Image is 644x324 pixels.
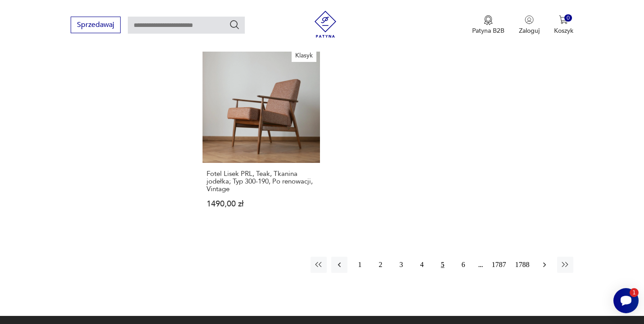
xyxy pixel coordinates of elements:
[71,22,121,29] a: Sprzedawaj
[312,11,339,38] img: Patyna - sklep z meblami i dekoracjami vintage
[554,15,573,35] button: 0Koszyk
[414,257,430,273] button: 4
[559,15,568,24] img: Ikona koszyka
[472,15,504,35] button: Patyna B2B
[613,288,639,313] iframe: Smartsupp widget button
[207,200,316,208] p: 1490,00 zł
[519,15,540,35] button: Zaloguj
[472,26,504,35] p: Patyna B2B
[352,257,368,273] button: 1
[373,257,389,273] button: 2
[207,170,316,193] h3: Fotel Lisek PRL, Teak, Tkanina jodełka; Typ 300-190, Po renowacji, Vintage
[455,257,472,273] button: 6
[229,19,240,30] button: Szukaj
[513,257,532,273] button: 1788
[490,257,509,273] button: 1787
[484,15,493,25] img: Ikona medalu
[472,15,504,35] a: Ikona medaluPatyna B2B
[435,257,451,273] button: 5
[554,26,573,35] p: Koszyk
[71,17,121,33] button: Sprzedawaj
[203,46,320,225] a: KlasykFotel Lisek PRL, Teak, Tkanina jodełka; Typ 300-190, Po renowacji, VintageFotel Lisek PRL, ...
[564,14,572,22] div: 0
[519,26,540,35] p: Zaloguj
[525,15,534,24] img: Ikonka użytkownika
[393,257,410,273] button: 3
